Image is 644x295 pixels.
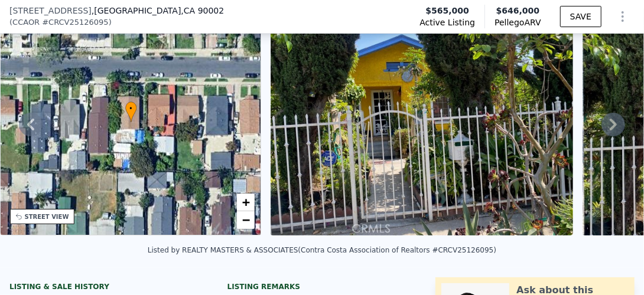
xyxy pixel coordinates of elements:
[42,17,109,28] span: # CRCV25126095
[181,6,224,15] span: , CA 90002
[419,17,475,28] span: Active Listing
[237,194,255,211] a: Zoom in
[227,282,417,291] div: Listing remarks
[25,212,69,221] div: STREET VIEW
[125,103,137,114] span: •
[271,9,573,235] img: Sale: 166052392 Parcel: 48267412
[9,282,199,294] div: LISTING & SALE HISTORY
[148,246,496,254] div: Listed by REALTY MASTERS & ASSOCIATES (Contra Costa Association of Realtors #CRCV25126095)
[125,101,137,122] div: •
[9,5,92,17] span: [STREET_ADDRESS]
[426,5,470,17] span: $565,000
[611,5,635,28] button: Show Options
[496,6,540,15] span: $646,000
[242,195,250,209] span: +
[495,17,541,28] span: Pellego ARV
[9,17,112,28] div: ( )
[560,6,601,27] button: SAVE
[242,212,250,227] span: −
[237,211,255,229] a: Zoom out
[92,5,224,17] span: , [GEOGRAPHIC_DATA]
[12,17,40,28] span: CCAOR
